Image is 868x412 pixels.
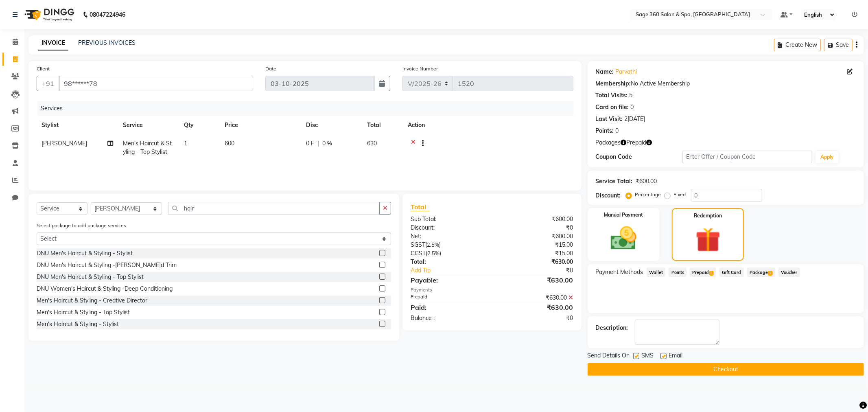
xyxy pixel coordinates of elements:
[492,241,579,249] div: ₹15.00
[59,76,253,91] input: Search by Name/Mobile/Email/Code
[21,3,77,26] img: logo
[616,68,637,76] a: Parvathi
[37,261,177,270] div: DNU Men's Haircut & Styling -[PERSON_NAME]d Trim
[404,266,507,275] a: Add Tip
[631,103,634,112] div: 0
[225,140,234,147] span: 600
[404,294,492,302] div: Prepaid
[682,151,813,163] input: Enter Offer / Coupon Code
[596,153,682,161] div: Coupon Code
[118,116,179,134] th: Service
[37,308,130,317] div: Men's Haircut & Styling - Top Stylist
[674,191,686,198] label: Fixed
[37,249,133,258] div: DNU Men's Haircut & Styling - Stylist
[630,91,633,100] div: 5
[636,177,657,186] div: ₹600.00
[603,224,645,253] img: _cash.svg
[688,224,728,255] img: _gift.svg
[90,3,125,26] b: 08047224946
[669,351,683,362] span: Email
[824,39,853,51] button: Save
[427,241,439,248] span: 2.5%
[492,275,579,285] div: ₹630.00
[411,241,425,248] span: SGST
[37,285,173,293] div: DNU Women's Haircut & Styling -Deep Conditioning
[123,140,172,156] span: Men's Haircut & Styling - Top Stylist
[37,101,579,116] div: Services
[492,249,579,258] div: ₹15.00
[492,232,579,241] div: ₹600.00
[404,258,492,266] div: Total:
[747,267,775,277] span: Package
[37,296,147,305] div: Men's Haircut & Styling - Creative Director
[492,258,579,266] div: ₹630.00
[404,314,492,322] div: Balance :
[404,224,492,232] div: Discount:
[37,76,59,91] button: +91
[596,115,623,123] div: Last Visit:
[768,271,772,276] span: 1
[404,302,492,312] div: Paid:
[596,324,628,332] div: Description:
[403,116,573,134] th: Action
[37,222,126,229] label: Select package to add package services
[492,302,579,312] div: ₹630.00
[37,116,118,134] th: Stylist
[306,139,314,148] span: 0 F
[37,273,144,281] div: DNU Men's Haircut & Styling - Top Stylist
[492,314,579,322] div: ₹0
[404,249,492,258] div: ( )
[642,351,654,362] span: SMS
[604,211,643,219] label: Manual Payment
[322,139,332,148] span: 0 %
[42,140,87,147] span: [PERSON_NAME]
[184,140,187,147] span: 1
[492,215,579,224] div: ₹600.00
[404,232,492,241] div: Net:
[220,116,301,134] th: Price
[635,191,661,198] label: Percentage
[774,39,821,51] button: Create New
[596,79,631,88] div: Membership:
[37,320,119,329] div: Men's Haircut & Styling - Stylist
[596,103,629,112] div: Card on file:
[647,267,666,277] span: Wallet
[596,68,614,76] div: Name:
[38,36,68,50] a: INVOICE
[168,202,380,215] input: Search or Scan
[301,116,362,134] th: Disc
[179,116,220,134] th: Qty
[265,65,276,72] label: Date
[402,65,438,72] label: Invoice Number
[404,215,492,224] div: Sub Total:
[411,250,426,257] span: CGST
[709,271,714,276] span: 1
[596,79,856,88] div: No Active Membership
[596,177,633,186] div: Service Total:
[588,351,630,362] span: Send Details On
[596,138,621,147] span: Packages
[596,191,621,200] div: Discount:
[507,266,579,275] div: ₹0
[317,139,319,148] span: |
[596,127,614,135] div: Points:
[362,116,403,134] th: Total
[694,212,722,219] label: Redemption
[78,39,136,46] a: PREVIOUS INVOICES
[816,151,839,163] button: Apply
[669,267,687,277] span: Points
[411,203,429,211] span: Total
[596,91,628,100] div: Total Visits:
[596,268,643,276] span: Payment Methods
[616,127,619,135] div: 0
[778,267,800,277] span: Voucher
[427,250,439,256] span: 2.5%
[367,140,377,147] span: 630
[492,294,579,302] div: ₹630.00
[627,138,647,147] span: Prepaid
[719,267,744,277] span: Gift Card
[588,363,864,376] button: Checkout
[411,287,573,294] div: Payments
[404,241,492,249] div: ( )
[404,275,492,285] div: Payable:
